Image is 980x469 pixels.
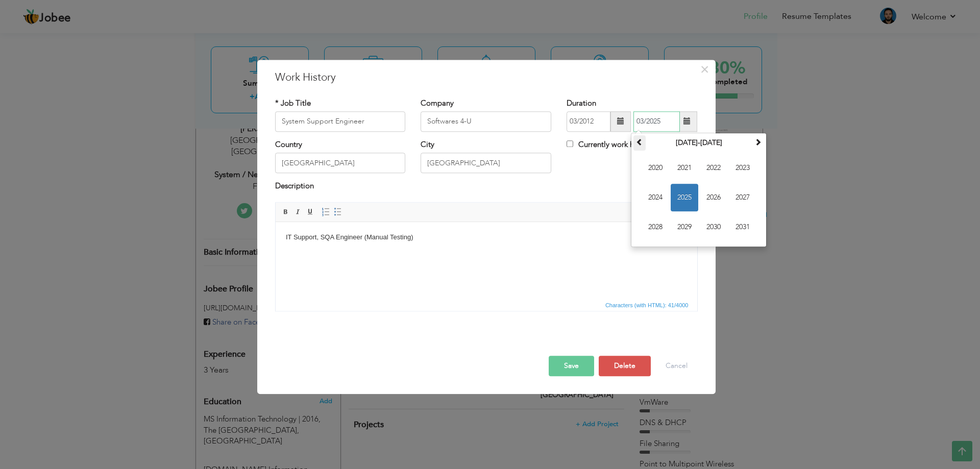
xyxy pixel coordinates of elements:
span: 2027 [729,184,756,211]
span: Previous Decade [636,138,643,145]
span: 2023 [729,154,756,182]
a: Insert/Remove Bulleted List [332,206,344,217]
button: Delete [599,356,651,376]
span: Next Decade [754,138,762,145]
input: Currently work here [567,140,573,147]
label: City [421,139,434,150]
button: Save [549,356,594,376]
span: 2028 [642,213,669,241]
span: 2024 [642,184,669,211]
button: Close [697,61,713,78]
span: 2025 [671,184,698,211]
label: Duration [567,98,596,109]
th: Select Decade [646,135,752,151]
label: Company [421,98,454,109]
input: From [567,111,610,132]
span: 2020 [642,154,669,182]
span: 2022 [700,154,727,182]
a: Italic [292,206,304,217]
input: Present [633,111,680,132]
div: Statistics [603,301,692,310]
span: 2029 [671,213,698,241]
button: Cancel [655,356,698,376]
iframe: Rich Text Editor, workEditor [276,222,697,299]
span: 2030 [700,213,727,241]
a: Underline [305,206,316,217]
a: Bold [280,206,291,217]
label: Currently work here [567,139,645,150]
label: Description [275,181,314,192]
span: 2026 [700,184,727,211]
label: * Job Title [275,98,311,109]
span: 2021 [671,154,698,182]
a: Insert/Remove Numbered List [320,206,331,217]
span: Characters (with HTML): 41/4000 [603,301,691,310]
span: × [700,60,709,79]
label: Country [275,139,302,150]
h3: Work History [275,70,698,85]
span: 2031 [729,213,756,241]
